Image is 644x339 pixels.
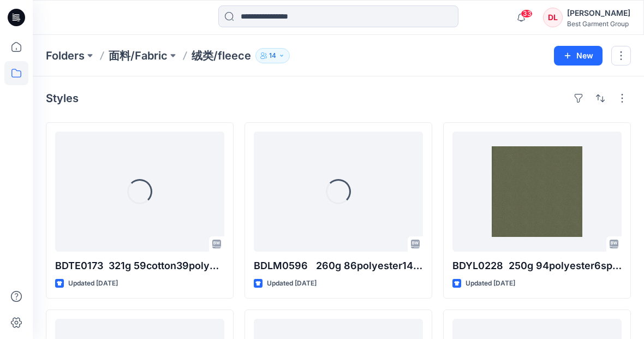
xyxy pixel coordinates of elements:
[543,8,563,27] div: DL
[269,50,276,62] p: 14
[255,48,290,63] button: 14
[452,258,622,273] p: BDYL0228 250g 94polyester6spandex
[46,48,85,63] a: Folders
[55,258,224,273] p: BDTE0173 321g 59cotton39polyester2elastane
[254,258,423,273] p: BDLM0596 260g 86polyester14spandex
[521,9,533,18] span: 33
[567,20,630,28] div: Best Garment Group
[567,7,630,20] div: [PERSON_NAME]
[554,46,603,66] button: New
[109,48,168,63] a: 面料/Fabric
[68,278,118,289] p: Updated [DATE]
[267,278,317,289] p: Updated [DATE]
[192,48,251,63] p: 绒类/fleece
[466,278,515,289] p: Updated [DATE]
[46,92,79,105] h4: Styles
[452,132,622,252] a: BDYL0228 250g 94polyester6spandex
